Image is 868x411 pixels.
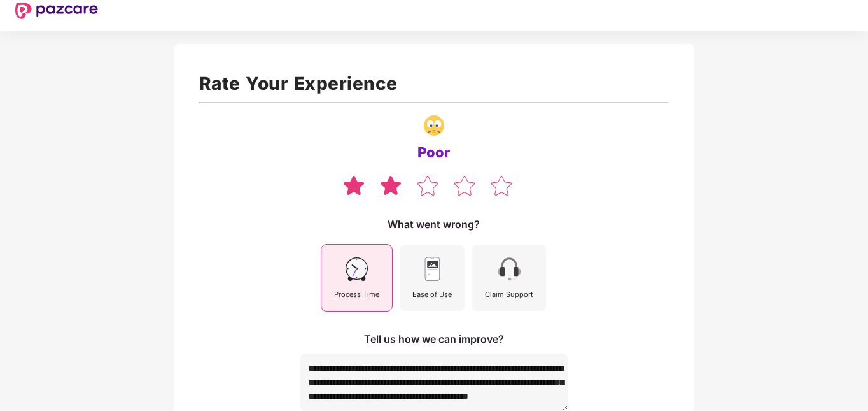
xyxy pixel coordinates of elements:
[495,255,524,284] img: svg+xml;base64,PHN2ZyB4bWxucz0iaHR0cDovL3d3dy53My5vcmcvMjAwMC9zdmciIHdpZHRoPSI0NSIgaGVpZ2h0PSI0NS...
[489,174,514,197] img: svg+xml;base64,PHN2ZyB4bWxucz0iaHR0cDovL3d3dy53My5vcmcvMjAwMC9zdmciIHdpZHRoPSIzOCIgaGVpZ2h0PSIzNS...
[379,174,403,196] img: svg+xml;base64,PHN2ZyB4bWxucz0iaHR0cDovL3d3dy53My5vcmcvMjAwMC9zdmciIHdpZHRoPSIzOCIgaGVpZ2h0PSIzNS...
[418,255,447,284] img: svg+xml;base64,PHN2ZyB4bWxucz0iaHR0cDovL3d3dy53My5vcmcvMjAwMC9zdmciIHdpZHRoPSI0NSIgaGVpZ2h0PSI0NS...
[416,174,440,197] img: svg+xml;base64,PHN2ZyB4bWxucz0iaHR0cDovL3d3dy53My5vcmcvMjAwMC9zdmciIHdpZHRoPSIzOCIgaGVpZ2h0PSIzNS...
[15,3,98,19] img: New Pazcare Logo
[342,255,371,284] img: svg+xml;base64,PHN2ZyB4bWxucz0iaHR0cDovL3d3dy53My5vcmcvMjAwMC9zdmciIHdpZHRoPSI0NSIgaGVpZ2h0PSI0NS...
[342,174,366,196] img: svg+xml;base64,PHN2ZyB4bWxucz0iaHR0cDovL3d3dy53My5vcmcvMjAwMC9zdmciIHdpZHRoPSIzOCIgaGVpZ2h0PSIzNS...
[199,69,669,97] h1: Rate Your Experience
[417,143,450,161] div: Poor
[364,332,504,346] div: Tell us how we can improve?
[485,289,533,300] div: Claim Support
[452,174,477,197] img: svg+xml;base64,PHN2ZyB4bWxucz0iaHR0cDovL3d3dy53My5vcmcvMjAwMC9zdmciIHdpZHRoPSIzOCIgaGVpZ2h0PSIzNS...
[334,289,379,300] div: Process Time
[412,289,452,300] div: Ease of Use
[424,115,444,136] img: svg+xml;base64,PHN2ZyB4bWxucz0iaHR0cDovL3d3dy53My5vcmcvMjAwMC9zdmciIHdpZHRoPSIzNy4wNzgiIGhlaWdodD...
[388,217,480,231] div: What went wrong?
